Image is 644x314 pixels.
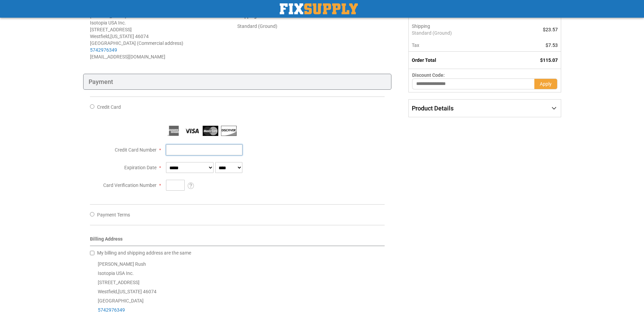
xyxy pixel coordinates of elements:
[166,126,182,136] img: American Express
[412,23,430,29] span: Shipping
[237,13,276,19] strong: :
[103,182,157,188] span: Card Verification Number
[97,250,191,256] span: My billing and shipping address are the same
[546,42,558,48] span: $7.53
[540,81,552,87] span: Apply
[412,72,445,78] span: Discount Code:
[412,105,454,112] span: Product Details
[543,27,558,32] span: $23.57
[83,74,392,90] div: Payment
[237,13,274,19] span: Shipping Method
[118,289,142,294] span: [US_STATE]
[534,78,557,89] button: Apply
[237,23,385,30] div: Standard (Ground)
[97,104,121,110] span: Credit Card
[221,126,237,136] img: Discover
[203,126,218,136] img: MasterCard
[115,147,157,153] span: Credit Card Number
[110,34,134,39] span: [US_STATE]
[90,54,165,59] span: [EMAIL_ADDRESS][DOMAIN_NAME]
[90,47,117,53] a: 5742976349
[97,212,130,217] span: Payment Terms
[90,235,385,246] div: Billing Address
[90,13,237,60] address: [PERSON_NAME] Rush Isotopia USA Inc. [STREET_ADDRESS] Westfield , 46074 [GEOGRAPHIC_DATA] (Commer...
[98,307,125,313] a: 5742976349
[412,30,505,36] span: Standard (Ground)
[280,3,358,14] a: store logo
[409,39,509,52] th: Tax
[540,57,558,63] span: $115.07
[280,3,358,14] img: Fix Industrial Supply
[412,57,436,63] strong: Order Total
[184,126,200,136] img: Visa
[124,165,157,170] span: Expiration Date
